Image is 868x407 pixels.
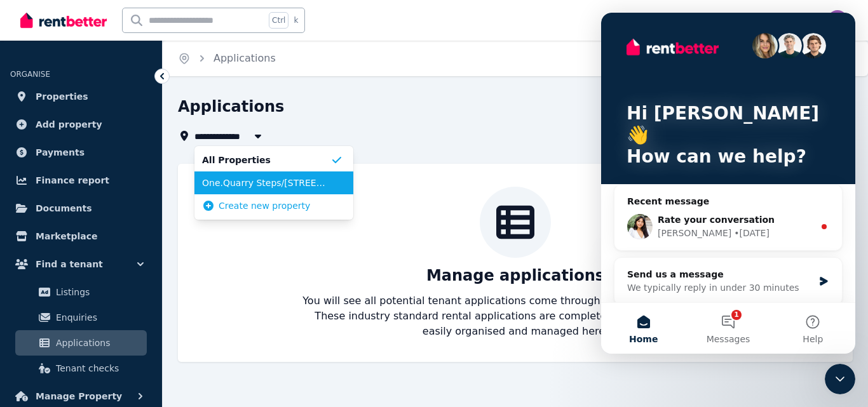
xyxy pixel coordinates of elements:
[56,361,142,376] span: Tenant checks
[10,168,152,193] a: Finance report
[10,140,152,165] a: Payments
[56,284,142,300] span: Listings
[36,145,85,160] span: Payments
[36,257,103,272] span: Find a tenant
[15,279,147,305] a: Listings
[178,97,284,117] h1: Applications
[36,201,92,216] span: Documents
[15,356,147,381] a: Tenant checks
[36,117,102,132] span: Add property
[426,265,604,286] p: Manage applications
[10,196,152,221] a: Documents
[36,173,109,188] span: Finance report
[10,251,152,277] button: Find a tenant
[36,389,122,404] span: Manage Property
[10,70,50,79] span: ORGANISE
[269,12,288,29] span: Ctrl
[294,15,298,25] span: k
[15,330,147,356] a: Applications
[36,229,97,244] span: Marketplace
[10,224,152,249] a: Marketplace
[302,293,729,339] p: You will see all potential tenant applications come through the RentBetter platform. These indust...
[214,52,276,64] a: Applications
[56,310,142,325] span: Enquiries
[202,177,330,189] span: One.Quarry Steps/[STREET_ADDRESS]
[827,10,848,30] img: MARIO TOSATTO
[219,199,310,212] span: Create new property
[56,335,142,350] span: Applications
[202,154,330,166] span: All Properties
[163,41,291,76] nav: Breadcrumb
[15,305,147,330] a: Enquiries
[10,84,152,109] a: Properties
[36,89,88,104] span: Properties
[601,13,855,354] iframe: Intercom live chat
[10,112,152,137] a: Add property
[20,11,107,30] img: RentBetter
[825,364,855,394] iframe: Intercom live chat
